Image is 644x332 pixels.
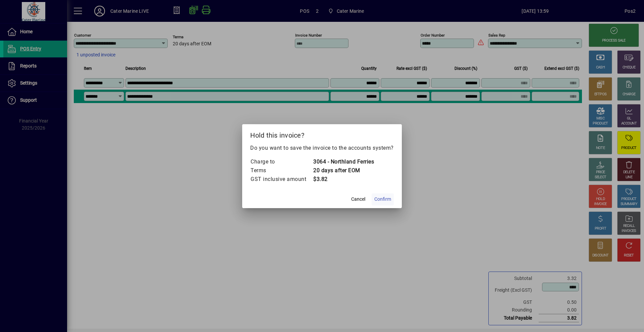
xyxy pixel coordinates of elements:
p: Do you want to save the invoice to the accounts system? [250,144,394,152]
td: 20 days after EOM [313,166,374,175]
span: Cancel [351,196,365,203]
span: Confirm [374,196,391,203]
h2: Hold this invoice? [242,124,402,144]
td: $3.82 [313,175,374,184]
button: Cancel [347,193,369,205]
td: Terms [250,166,313,175]
td: Charge to [250,157,313,166]
td: GST inclusive amount [250,175,313,184]
td: 3064 - Northland Ferries [313,157,374,166]
button: Confirm [372,193,394,205]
